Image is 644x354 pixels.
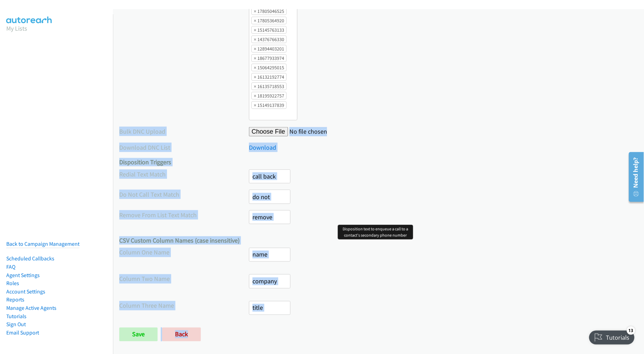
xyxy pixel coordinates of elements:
[6,296,24,303] a: Reports
[119,143,249,152] label: Download DNC List
[6,280,19,286] a: Roles
[251,82,287,90] li: 16135718553
[6,263,15,270] a: FAQ
[119,158,638,166] h4: Disposition Triggers
[119,170,249,179] label: Redial Text Match
[254,45,256,52] span: ×
[6,329,39,336] a: Email Support
[162,328,201,341] a: Back
[6,288,45,295] a: Account Settings
[251,26,287,34] li: 15145763133
[251,64,287,71] li: 15064295015
[119,190,249,199] label: Do Not Call Text Match
[119,248,249,257] label: Column One Name
[254,83,256,90] span: ×
[254,36,256,43] span: ×
[6,272,40,278] a: Agent Settings
[254,26,256,33] span: ×
[6,321,26,328] a: Sign Out
[624,149,644,205] iframe: Resource Center
[338,225,413,239] div: Disposition text to enqueue a call to a contact's secondary phone number
[251,101,287,109] li: 15149137839
[251,36,287,43] li: 14376766330
[254,73,256,80] span: ×
[119,328,158,341] input: Save
[251,54,287,62] li: 18677933974
[119,210,249,220] label: Remove From List Text Match
[251,7,287,15] li: 17805046525
[251,92,287,100] li: 18195922757
[119,237,638,245] h4: CSV Custom Column Names (case insensitive)
[254,102,256,109] span: ×
[585,324,639,349] iframe: Checklist
[6,313,26,320] a: Tutorials
[6,305,56,311] a: Manage Active Agents
[6,24,27,32] a: My Lists
[254,55,256,62] span: ×
[251,45,287,53] li: 12894403201
[254,92,256,99] span: ×
[254,8,256,15] span: ×
[254,64,256,71] span: ×
[119,127,249,136] label: Bulk DNC Upload
[251,17,287,24] li: 17805364920
[249,143,276,151] a: Download
[6,255,54,262] a: Scheduled Callbacks
[6,241,79,247] a: Back to Campaign Management
[119,301,249,310] label: Column Three Name
[119,274,249,284] label: Column Two Name
[251,73,287,81] li: 16132192774
[254,17,256,24] span: ×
